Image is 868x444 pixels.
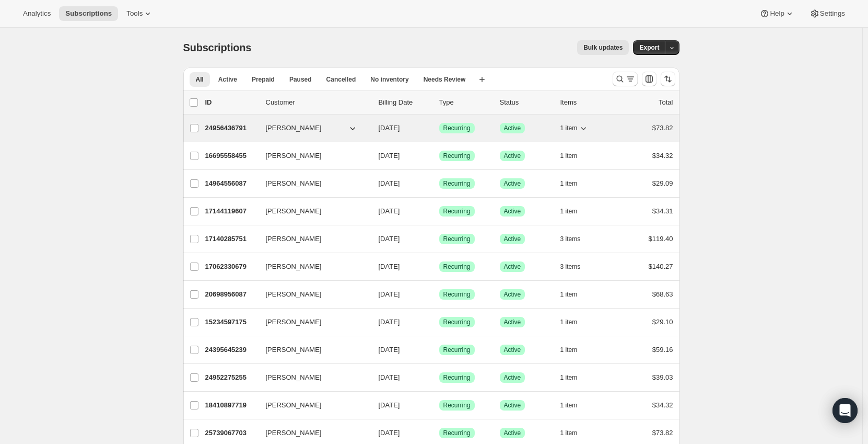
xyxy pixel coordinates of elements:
button: [PERSON_NAME] [260,175,364,192]
span: Help [770,9,784,18]
span: Active [504,124,521,132]
span: [PERSON_NAME] [266,372,322,383]
span: Recurring [443,152,471,160]
span: [PERSON_NAME] [266,289,322,300]
span: Active [504,373,521,382]
div: Type [439,97,491,108]
span: Active [504,179,521,188]
span: Active [504,263,521,271]
span: [DATE] [379,346,400,354]
p: 14964556087 [205,178,257,189]
span: $119.40 [649,235,673,243]
span: 1 item [560,179,578,188]
p: 24956436791 [205,123,257,133]
button: Customize table column order and visibility [642,72,656,86]
button: [PERSON_NAME] [260,231,364,247]
p: 17140285751 [205,234,257,244]
p: 25739067703 [205,428,257,438]
span: [DATE] [379,429,400,437]
span: Active [504,318,521,326]
span: Settings [820,9,845,18]
span: Subscriptions [65,9,112,18]
div: 24956436791[PERSON_NAME][DATE]SuccessRecurringSuccessActive1 item$73.82 [205,121,673,135]
button: [PERSON_NAME] [260,369,364,386]
button: [PERSON_NAME] [260,314,364,331]
span: [DATE] [379,235,400,243]
span: 1 item [560,290,578,299]
span: Recurring [443,373,471,382]
p: 17144119607 [205,206,257,217]
span: $34.32 [652,152,673,160]
span: Active [504,290,521,299]
span: [DATE] [379,290,400,298]
span: [PERSON_NAME] [266,428,322,438]
span: [PERSON_NAME] [266,261,322,272]
button: 1 item [560,398,589,413]
span: All [196,75,204,84]
p: 16695558455 [205,151,257,161]
span: [DATE] [379,207,400,215]
span: No inventory [370,75,408,84]
span: [DATE] [379,124,400,132]
button: 3 items [560,232,592,246]
span: Recurring [443,179,471,188]
span: 1 item [560,207,578,215]
button: 1 item [560,149,589,163]
button: Bulk updates [577,40,629,55]
button: 1 item [560,176,589,191]
span: Recurring [443,207,471,215]
p: Status [500,97,552,108]
p: 15234597175 [205,317,257,327]
div: 24952275255[PERSON_NAME][DATE]SuccessRecurringSuccessActive1 item$39.03 [205,370,673,385]
button: Subscriptions [59,6,118,21]
span: 1 item [560,346,578,354]
div: 25739067703[PERSON_NAME][DATE]SuccessRecurringSuccessActive1 item$73.82 [205,426,673,440]
button: [PERSON_NAME] [260,147,364,164]
button: Sort the results [661,72,675,86]
span: Active [504,401,521,409]
span: [PERSON_NAME] [266,345,322,355]
p: ID [205,97,257,108]
span: Active [504,235,521,243]
span: $29.09 [652,179,673,187]
span: [PERSON_NAME] [266,234,322,244]
p: Customer [266,97,370,108]
span: 3 items [560,235,581,243]
span: Export [639,43,659,52]
span: [PERSON_NAME] [266,151,322,161]
button: 1 item [560,343,589,357]
span: [DATE] [379,318,400,326]
span: [DATE] [379,263,400,270]
span: Tools [126,9,143,18]
span: Recurring [443,401,471,409]
span: [PERSON_NAME] [266,206,322,217]
span: [PERSON_NAME] [266,400,322,411]
div: 16695558455[PERSON_NAME][DATE]SuccessRecurringSuccessActive1 item$34.32 [205,149,673,163]
span: Cancelled [326,75,356,84]
span: 1 item [560,318,578,326]
span: Analytics [23,9,51,18]
span: Active [504,207,521,215]
span: 1 item [560,373,578,382]
button: 1 item [560,121,589,135]
button: [PERSON_NAME] [260,286,364,303]
p: Total [659,97,673,108]
span: Active [504,152,521,160]
span: $34.32 [652,401,673,409]
span: $73.82 [652,429,673,437]
div: 17062330679[PERSON_NAME][DATE]SuccessRecurringSuccessActive3 items$140.27 [205,259,673,274]
span: $73.82 [652,124,673,132]
button: Export [633,40,665,55]
button: Analytics [17,6,57,21]
span: 3 items [560,263,581,271]
button: [PERSON_NAME] [260,120,364,136]
span: [PERSON_NAME] [266,317,322,327]
button: 1 item [560,370,589,385]
button: [PERSON_NAME] [260,258,364,275]
button: 1 item [560,204,589,219]
div: 18410897719[PERSON_NAME][DATE]SuccessRecurringSuccessActive1 item$34.32 [205,398,673,413]
span: Subscriptions [183,42,252,53]
span: $59.16 [652,346,673,354]
span: Recurring [443,235,471,243]
div: 17144119607[PERSON_NAME][DATE]SuccessRecurringSuccessActive1 item$34.31 [205,204,673,219]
